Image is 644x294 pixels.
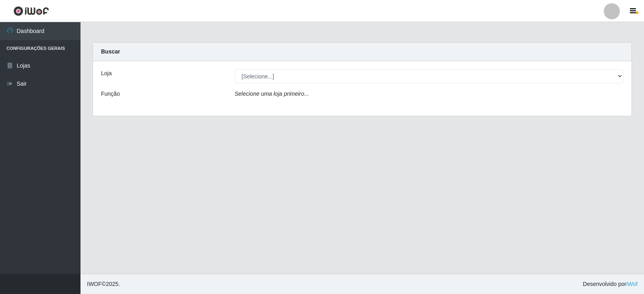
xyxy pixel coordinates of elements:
[626,281,638,287] a: iWof
[235,90,309,97] i: Selecione uma loja primeiro...
[87,280,120,288] span: © 2025 .
[101,69,111,78] label: Loja
[101,90,120,98] label: Função
[87,281,102,287] span: IWOF
[13,6,49,16] img: CoreUI Logo
[583,280,638,288] span: Desenvolvido por
[101,48,120,55] strong: Buscar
